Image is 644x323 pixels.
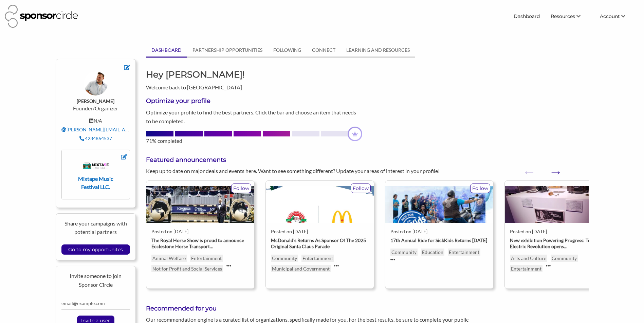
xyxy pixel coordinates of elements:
[146,68,249,81] h1: Hey [PERSON_NAME]!
[190,255,223,262] a: Entertainment
[146,44,187,57] a: DASHBOARD
[83,162,109,169] img: k1u64vjgqazvmum2vi82
[5,5,78,28] img: Sponsor Circle Logo
[79,135,112,141] a: 4234864537
[600,13,620,19] span: Account
[141,167,480,175] div: Keep up to date on major deals and events here. Want to see something different? Update your area...
[61,297,130,310] input: email@example.com
[385,186,493,223] img: sd1bdadu5e6h93ngxo1k.jpg
[545,10,594,22] li: Resources
[70,161,122,190] a: Mixtape Music Festival LLC.
[61,219,130,236] p: Share your campaigns with potential partners
[351,184,370,193] p: Follow
[508,10,545,22] a: Dashboard
[268,44,307,57] a: FOLLOWING
[471,184,490,193] p: Follow
[141,68,254,91] div: Welcome back to [GEOGRAPHIC_DATA]
[390,237,487,243] strong: 17th Annual Ride for SickKids Returns [DATE]
[551,255,578,262] p: Community
[232,184,251,193] p: Follow
[549,165,555,172] button: Next
[390,249,418,256] p: Community
[146,137,362,145] div: 71% completed
[187,44,268,57] a: PARTNERSHIP OPPORTUNITIES
[146,97,362,105] h3: Optimize your profile
[301,255,334,262] p: Entertainment
[510,255,547,262] p: Arts and Culture
[510,229,608,235] div: Posted on [DATE]
[510,265,542,272] p: Entertainment
[77,98,114,104] strong: [PERSON_NAME]
[65,245,126,254] input: Go to my opportunites
[271,255,298,262] p: Community
[61,272,130,289] p: Invite someone to join Sponsor Circle
[151,255,187,262] a: Animal Welfare
[146,304,588,313] h3: Recommended for you
[84,71,108,95] img: eekpqtcojsuwbkrpfdgk
[146,186,254,223] img: The_Royal_Agricultural_Winter_Fair_The_Royal_Horse_Show_is_proud.jpg
[61,127,184,132] a: [PERSON_NAME][EMAIL_ADDRESS][DOMAIN_NAME]
[271,237,366,249] strong: McDonald's Returns As Sponsor Of The 2025 Original Santa Claus Parade
[505,186,613,223] img: Toronto_Hydro_Corporation_New_exhibition_Powering_Progress__Toro.jpg
[266,186,374,223] img: ekohg29hhv9mbdkoumnz.jpg
[151,265,223,272] a: Not for Profit and Social Services
[421,249,444,256] p: Education
[61,71,130,144] div: Founder/Organizer
[146,108,362,125] p: Optimize your profile to find the best partners. Click the bar and choose an item that needs to b...
[78,175,113,190] strong: Mixtape Music Festival LLC.
[551,13,575,19] span: Resources
[594,10,639,22] li: Account
[448,249,480,256] p: Entertainment
[271,229,369,235] div: Posted on [DATE]
[510,237,605,249] strong: New exhibition Powering Progress: Toronto's Electric Revolution opens …
[341,44,415,57] a: LEARNING AND RESOURCES
[151,237,244,249] strong: The Royal Horse Show is proud to announce Ecclestone Horse Transport …
[348,127,362,141] img: dashboard-profile-progress-crown-a4ad1e52.png
[307,44,341,57] a: CONNECT
[94,118,102,124] span: N/A
[271,265,331,272] p: Municipal and Government
[522,165,529,172] button: Previous
[390,229,488,235] div: Posted on [DATE]
[151,229,249,235] div: Posted on [DATE]
[146,156,588,164] h3: Featured announcements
